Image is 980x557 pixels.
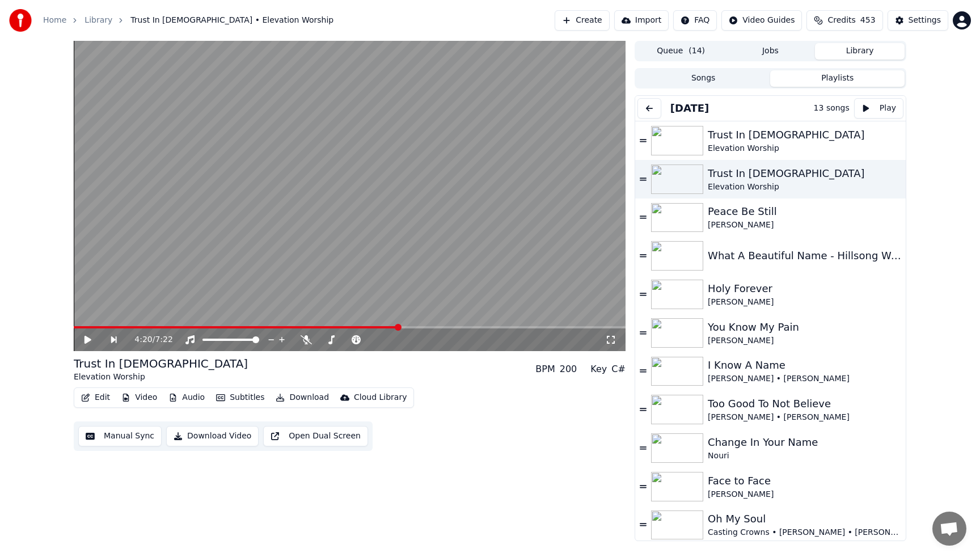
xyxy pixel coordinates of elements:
[708,127,901,143] div: Trust In [DEMOGRAPHIC_DATA]
[708,412,901,423] div: [PERSON_NAME] • [PERSON_NAME]
[854,98,903,119] button: Play
[708,182,901,193] div: Elevation Worship
[721,10,802,31] button: Video Guides
[117,390,162,406] button: Video
[708,335,901,347] div: [PERSON_NAME]
[815,43,905,60] button: Library
[860,15,876,26] span: 453
[932,512,966,546] div: Open chat
[164,390,209,406] button: Audio
[708,396,901,412] div: Too Good To Not Believe
[74,372,248,383] div: Elevation Worship
[708,166,901,182] div: Trust In [DEMOGRAPHIC_DATA]
[770,70,905,87] button: Playlists
[134,334,162,345] div: /
[708,511,901,527] div: Oh My Soul
[814,103,850,114] div: 13 songs
[43,15,333,26] nav: breadcrumb
[888,10,948,31] button: Settings
[155,334,172,345] span: 7:22
[555,10,610,31] button: Create
[806,10,882,31] button: Credits453
[708,319,901,335] div: You Know My Pain
[43,15,66,26] a: Home
[708,473,901,489] div: Face to Face
[708,297,901,308] div: [PERSON_NAME]
[134,334,152,345] span: 4:20
[636,70,771,87] button: Songs
[560,362,577,376] div: 200
[673,10,717,31] button: FAQ
[166,426,259,446] button: Download Video
[708,527,901,538] div: Casting Crowns • [PERSON_NAME] • [PERSON_NAME]
[708,434,901,450] div: Change In Your Name
[708,220,901,231] div: [PERSON_NAME]
[708,281,901,297] div: Holy Forever
[590,362,607,376] div: Key
[708,450,901,462] div: Nouri
[78,426,162,446] button: Manual Sync
[535,362,555,376] div: BPM
[212,390,269,406] button: Subtitles
[611,362,626,376] div: C#
[354,392,407,403] div: Cloud Library
[666,100,714,116] button: [DATE]
[130,15,333,26] span: Trust In [DEMOGRAPHIC_DATA] • Elevation Worship
[636,43,726,60] button: Queue
[827,15,855,26] span: Credits
[77,390,115,406] button: Edit
[726,43,816,60] button: Jobs
[708,357,901,373] div: I Know A Name
[263,426,368,446] button: Open Dual Screen
[614,10,669,31] button: Import
[708,489,901,500] div: [PERSON_NAME]
[708,143,901,154] div: Elevation Worship
[708,373,901,385] div: [PERSON_NAME] • [PERSON_NAME]
[688,45,705,57] span: ( 14 )
[74,356,248,372] div: Trust In [DEMOGRAPHIC_DATA]
[85,15,112,26] a: Library
[708,204,901,220] div: Peace Be Still
[708,248,901,264] div: What A Beautiful Name - Hillsong Worship
[271,390,333,406] button: Download
[9,9,32,32] img: youka
[909,15,941,26] div: Settings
